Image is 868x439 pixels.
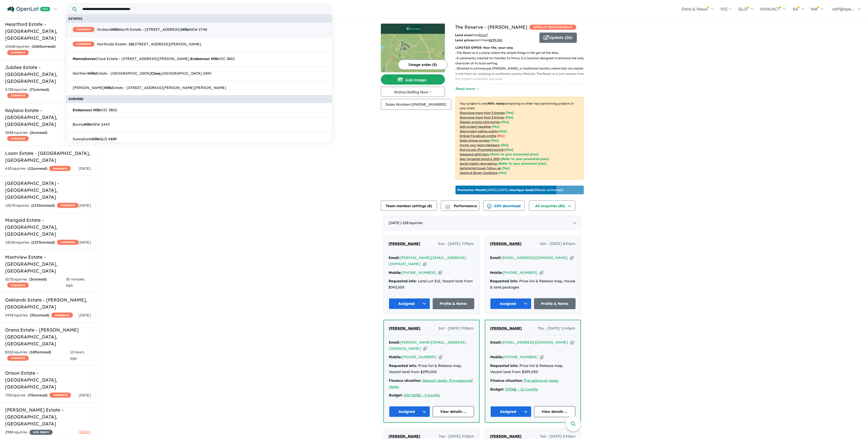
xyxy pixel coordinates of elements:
strong: Hills [84,122,91,127]
span: [DATE] [79,393,91,397]
span: CASHBACK [73,27,94,32]
a: Endeavour HillsVIC 3802 [66,103,332,118]
span: Thu - [DATE] 11:46pm [538,325,575,332]
span: raff@ope... [833,6,854,12]
strong: 10 [110,137,115,141]
u: Deposit ready, Pre-approval ready [389,378,473,389]
a: [PERSON_NAME] [389,241,420,247]
a: View details ... [534,406,575,417]
span: CASHBACK [7,283,29,288]
a: BonnyHillsNSW 2445 [66,117,332,132]
p: - Situated in picturesque [PERSON_NAME], a traditional locality where kids can explore in the fre... [456,66,588,82]
span: [DATE] [79,203,91,208]
strong: Requested info: [389,363,417,368]
span: [Refer to your promoted plan] [498,162,547,165]
span: 71 [31,87,35,92]
strong: Close, [151,71,162,76]
strong: Requested info: [389,279,417,283]
div: 327 Enquir ies [5,276,66,289]
strong: Budget: [490,387,505,392]
u: Add project selling-points [460,129,498,133]
span: [Refer to your promoted plan] [490,152,539,156]
span: CASHBACK [7,356,29,361]
strong: Hills [93,108,101,112]
span: 1122 [33,203,41,208]
a: [PHONE_NUMBER] [402,355,437,359]
span: Close Estate - [STREET_ADDRESS][PERSON_NAME], VIC 3802 [73,56,235,62]
span: [ Yes ] [491,138,499,142]
span: [Yes] [506,148,514,152]
u: Showcase more than 3 images [460,111,505,115]
p: from [455,33,536,38]
strong: Mobile: [389,355,402,359]
u: Social media retargeting [460,162,497,165]
span: OPENLOT $ 200 CASHBACK [529,25,576,30]
img: The Reserve - Drouin Logo [383,26,443,32]
span: [PERSON_NAME] [389,326,421,331]
button: Performance [441,201,479,211]
strong: Hills [92,137,100,141]
div: 208 Enquir ies [5,130,70,142]
b: Promotion Month: [458,188,487,192]
span: [Yes] [499,171,507,175]
h5: Marigold Estate - [GEOGRAPHIC_DATA] , [GEOGRAPHIC_DATA] [5,217,91,237]
div: 1302 Enquir ies [5,240,79,246]
span: 30 minutes ago [66,277,85,288]
span: 2 [31,130,33,135]
span: [DATE] [79,240,91,245]
span: Sat - [DATE] 9:28am [439,325,474,332]
strong: Finance situation: [490,378,523,383]
span: [PERSON_NAME] [490,326,522,331]
button: CSV download [483,201,525,211]
span: Sunnybank QLD 4 9 [73,136,117,142]
strong: Hills [181,27,189,32]
span: 8 [429,204,431,208]
strong: Endeavour [190,56,210,61]
button: Copy [570,340,574,345]
strong: Mobile: [389,270,402,275]
h5: Heartford Estate - [GEOGRAPHIC_DATA] , [GEOGRAPHIC_DATA] [5,21,91,42]
div: 822 Enquir ies [5,349,70,362]
span: [ Yes ] [506,115,513,119]
p: - A community created for families to thrive, in a location designed to enhance the unique charac... [456,56,588,66]
b: Land prices [455,38,474,42]
span: CASHBACK [7,93,29,98]
p: Your project is only comparing to other top-performing projects in your area: - - - - - - - - - -... [456,97,584,179]
span: 1065 [33,44,41,49]
b: 26 unique leads [510,188,534,192]
a: The Reserve - [PERSON_NAME] [455,24,527,30]
a: 1 - 3 months [419,393,440,397]
span: Bonny NSW 2445 [73,122,110,128]
div: 545 Enquir ies [5,312,73,318]
span: [PERSON_NAME] [490,434,522,438]
span: [ No ] [498,134,505,138]
a: [PERSON_NAME]HillsEstate - [STREET_ADDRESS][PERSON_NAME][PERSON_NAME] [66,81,332,95]
h5: [GEOGRAPHIC_DATA] - [GEOGRAPHIC_DATA] , [GEOGRAPHIC_DATA] [5,180,91,201]
span: Northside Estate - [STREET_ADDRESS][PERSON_NAME] [73,41,201,47]
u: Add project headline [460,125,491,128]
button: Assigned [490,298,532,309]
u: $ 299,000 [489,38,503,42]
p: start from [455,38,536,43]
a: [PERSON_NAME] [490,325,522,332]
a: 550k [506,387,514,392]
strong: ( unread) [30,313,49,317]
button: Status:Selling Now [381,87,445,97]
a: [PERSON_NAME] [389,325,421,332]
span: [DATE] [79,166,91,171]
a: 6 - 12 months [515,387,538,392]
strong: Hills [211,56,219,61]
span: CASHBACK [51,313,73,318]
strong: Hills [88,71,96,76]
strong: Hills [111,27,119,32]
span: 33 [31,313,35,317]
span: [PERSON_NAME] [389,241,420,246]
h5: Montview Estate - [GEOGRAPHIC_DATA] , [GEOGRAPHIC_DATA] [5,254,91,274]
button: Update (26) [539,33,577,43]
strong: Mobile: [490,270,503,275]
span: 3 [31,277,33,282]
img: download icon [487,204,492,209]
span: CASHBACK [50,393,71,398]
p: - Envisioned to epitomise [PERSON_NAME] and all that locals love about it, The Reserve will be an... [456,82,588,97]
